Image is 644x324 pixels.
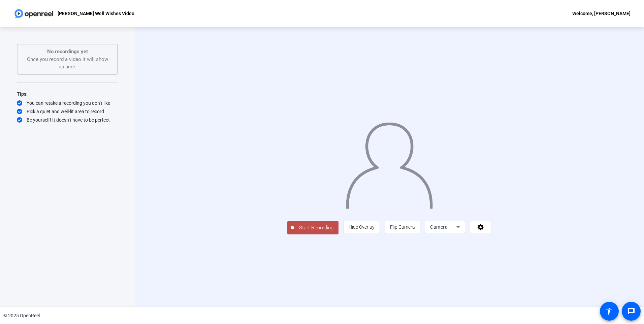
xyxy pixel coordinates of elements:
div: Be yourself! It doesn’t have to be perfect [17,117,118,123]
div: Welcome, [PERSON_NAME] [572,9,631,18]
img: OpenReel logo [13,7,54,20]
span: Hide Overlay [349,224,375,230]
span: Flip Camera [390,224,415,230]
p: No recordings yet [24,48,110,56]
button: Hide Overlay [343,221,380,233]
p: [PERSON_NAME] Well Wishes Video [58,9,134,18]
div: Once you record a video it will show up here. [24,48,110,71]
button: Flip Camera [385,221,420,233]
span: Camera [430,224,448,230]
mat-icon: message [627,307,635,315]
img: overlay [345,117,433,209]
span: Start Recording [294,224,339,232]
button: Start Recording [287,221,339,234]
mat-icon: accessibility [605,307,613,315]
div: © 2025 OpenReel [3,312,40,319]
div: You can retake a recording you don’t like [17,100,118,106]
div: Tips: [17,90,118,98]
div: Pick a quiet and well-lit area to record [17,108,118,115]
